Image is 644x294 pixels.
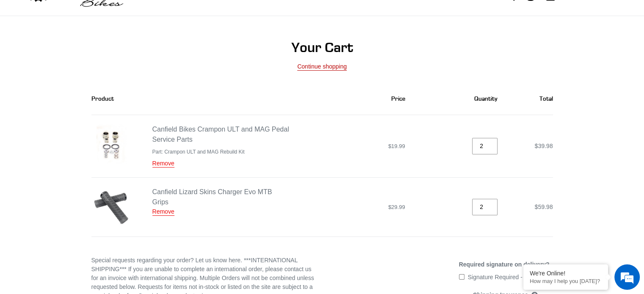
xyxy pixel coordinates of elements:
[388,143,405,149] span: $19.99
[152,208,174,216] a: Remove Canfield Lizard Skins Charger Evo MTB Grips
[97,124,127,165] img: Canfield Bikes Crampon ULT and MAG Pedal Service Parts
[388,204,405,210] span: $29.99
[535,203,553,210] span: $59.98
[530,270,602,277] div: We're Online!
[152,148,290,156] li: Part: Crampon ULT and MAG Rebuild Kit
[459,261,550,268] span: Required signature on delivery?
[152,188,272,206] a: Canfield Lizard Skins Charger Evo MTB Grips
[507,82,553,115] th: Total
[535,143,553,149] span: $39.98
[152,126,289,143] a: Canfield Bikes Crampon ULT and MAG Pedal Service Parts
[468,274,539,280] span: Signature Required - $5.00
[297,63,347,71] a: Continue shopping
[299,82,415,115] th: Price
[415,82,507,115] th: Quantity
[530,278,602,284] p: How may I help you today?
[91,39,553,55] h1: Your Cart
[152,160,174,168] a: Remove Canfield Bikes Crampon ULT and MAG Pedal Service Parts - Crampon ULT and MAG Rebuild Kit
[152,146,290,156] ul: Product details
[91,82,299,115] th: Product
[459,274,464,280] input: Signature Required - $5.00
